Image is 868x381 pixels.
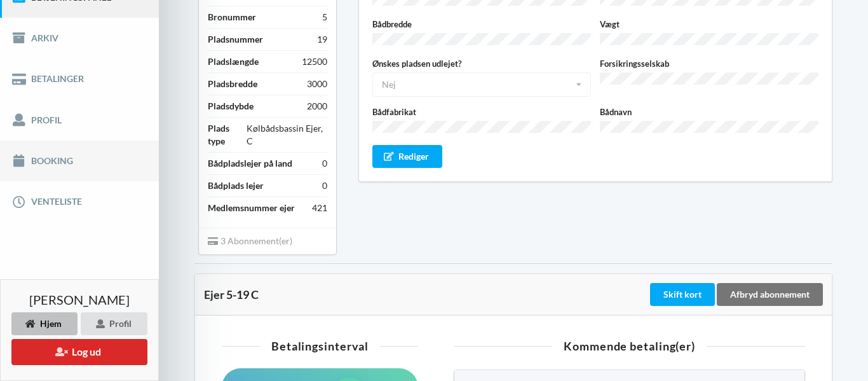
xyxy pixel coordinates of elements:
[208,235,292,246] span: 3 Abonnement(er)
[81,312,147,335] div: Profil
[208,55,259,68] div: Pladslængde
[29,293,130,306] span: [PERSON_NAME]
[208,78,257,90] div: Pladsbredde
[204,288,648,301] div: Ejer 5-19 C
[372,18,591,31] label: Bådbredde
[222,340,418,352] div: Betalingsinterval
[372,106,591,118] label: Bådfabrikat
[208,11,256,24] div: Bronummer
[208,100,254,113] div: Pladsdybde
[208,122,247,148] div: Plads type
[317,33,327,46] div: 19
[600,18,818,31] label: Vægt
[302,55,327,68] div: 12500
[307,78,327,90] div: 3000
[11,339,147,365] button: Log ud
[208,179,264,192] div: Bådplads lejer
[600,106,818,118] label: Bådnavn
[247,122,327,148] div: Kølbådsbassin Ejer, C
[208,157,292,170] div: Bådpladslejer på land
[717,283,823,306] div: Afbryd abonnement
[322,157,327,170] div: 0
[312,202,327,214] div: 421
[372,57,591,70] label: Ønskes pladsen udlejet?
[307,100,327,113] div: 2000
[208,33,263,46] div: Pladsnummer
[454,340,805,352] div: Kommende betaling(er)
[208,202,295,214] div: Medlemsnummer ejer
[322,11,327,24] div: 5
[11,312,78,335] div: Hjem
[372,145,442,168] div: Rediger
[322,179,327,192] div: 0
[650,283,715,306] div: Skift kort
[600,57,818,70] label: Forsikringsselskab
